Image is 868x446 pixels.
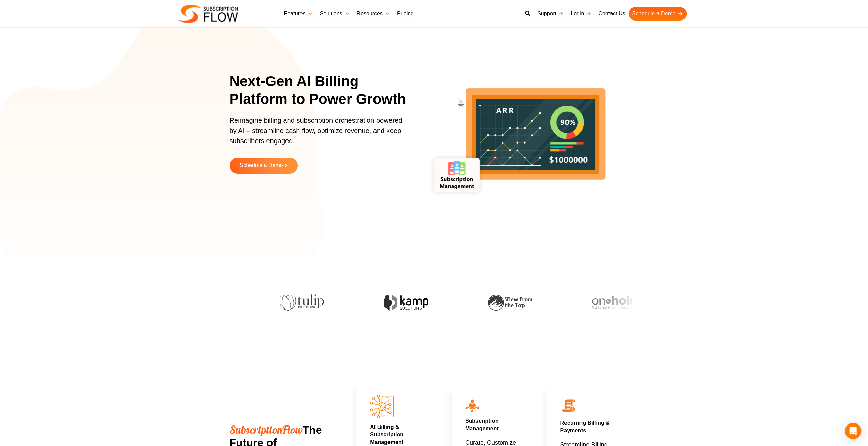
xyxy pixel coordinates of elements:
img: AI Billing & Subscription Managements [370,395,394,418]
img: Subscriptionflow [178,5,238,23]
a: Login [567,7,595,21]
a: Subscription Management [465,418,499,431]
a: Schedule a Demo [629,7,686,21]
img: kamp-solution [383,295,428,311]
a: Features [281,7,317,21]
a: Solutions [317,7,353,21]
a: AI Billing & Subscription Management [370,424,403,445]
a: Pricing [394,7,417,21]
a: Support [534,7,567,21]
img: tulip-publishing [279,294,323,311]
div: Open Intercom Messenger [845,423,861,439]
p: Reimagine billing and subscription orchestration powered by AI – streamline cash flow, optimize r... [230,115,407,153]
a: Resources [353,7,393,21]
a: Recurring Billing & Payments [560,420,609,433]
img: view-from-the-top [487,295,532,311]
h1: Next-Gen AI Billing Platform to Power Growth [230,72,415,108]
a: Contact Us [595,7,629,21]
span: SubscriptionFlow [230,423,303,436]
img: icon10 [465,399,479,412]
span: Schedule a Demo [239,163,283,168]
img: 02 [560,397,577,414]
a: Schedule a Demo [230,158,298,174]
